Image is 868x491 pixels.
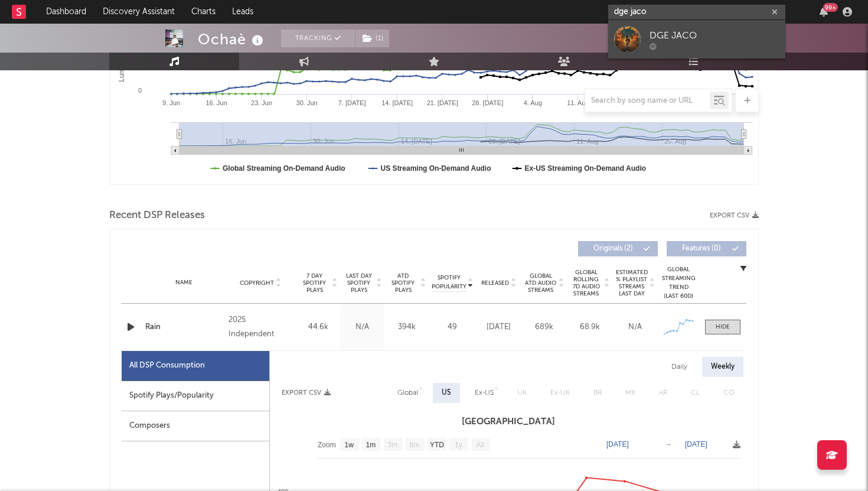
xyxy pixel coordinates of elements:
text: [DATE] [685,440,707,448]
div: 99 + [823,3,838,12]
span: Spotify Popularity [432,274,466,291]
div: Ex-US [475,386,494,400]
span: Recent DSP Releases [109,209,205,223]
text: 3m [388,441,398,449]
div: Global [397,386,418,400]
text: → [665,440,672,448]
button: Tracking [281,30,355,47]
span: Copyright [240,279,274,287]
text: All [476,441,484,449]
div: [DATE] [479,321,518,333]
div: 49 [432,321,473,333]
div: Name [145,278,223,287]
span: Global ATD Audio Streams [524,272,557,294]
div: Daily [663,357,696,377]
text: 1m [366,441,376,449]
div: 394k [387,321,426,333]
button: Features(0) [667,241,746,256]
div: Spotify Plays/Popularity [122,381,269,411]
span: Global Rolling 7D Audio Streams [570,269,602,297]
text: Global Streaming On-Demand Audio [223,164,345,173]
text: US Streaming On-Demand Audio [381,164,491,173]
text: 0 [138,87,142,94]
button: 99+ [820,7,828,17]
text: Ex-US Streaming On-Demand Audio [525,164,647,173]
text: 1y [455,441,462,449]
text: YTD [430,441,444,449]
div: Weekly [702,357,743,377]
div: N/A [615,321,655,333]
div: N/A [343,321,381,333]
a: DGE JACO [608,20,785,58]
button: Export CSV [710,212,759,219]
div: Composers [122,411,269,441]
span: ( 1 ) [355,30,390,47]
text: Luminate Daily Streams [118,6,126,82]
text: Zoom [318,441,336,449]
span: Features ( 0 ) [674,245,729,252]
div: 44.6k [299,321,337,333]
span: Originals ( 2 ) [586,245,640,252]
div: 689k [524,321,564,333]
button: (1) [355,30,389,47]
text: 1w [345,441,354,449]
span: Estimated % Playlist Streams Last Day [615,269,648,297]
div: DGE JACO [650,28,779,43]
div: Global Streaming Trend (Last 60D) [661,265,696,301]
span: Last Day Spotify Plays [343,272,374,294]
span: 7 Day Spotify Plays [299,272,330,294]
div: All DSP Consumption [122,351,269,381]
a: Rain [145,321,223,333]
input: Search for artists [608,5,785,19]
button: Export CSV [282,389,331,396]
div: Ochaè [198,30,266,49]
div: All DSP Consumption [129,359,205,373]
span: ATD Spotify Plays [387,272,419,294]
div: US [442,386,451,400]
text: [DATE] [606,440,629,448]
h3: [GEOGRAPHIC_DATA] [270,415,746,429]
div: 2025 Independent [229,313,293,342]
button: Originals(2) [578,241,658,256]
input: Search by song name or URL [585,96,710,106]
span: Released [481,279,509,287]
div: 68.9k [570,321,609,333]
text: 6m [410,441,420,449]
